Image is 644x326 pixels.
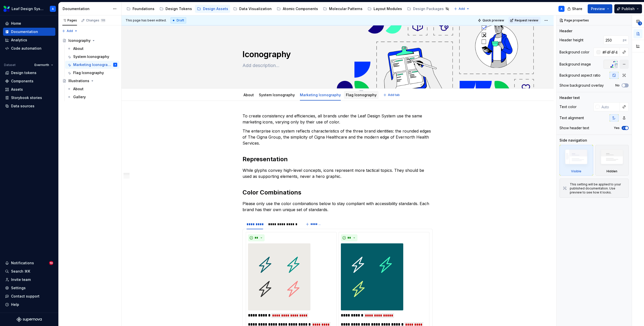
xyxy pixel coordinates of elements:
p: px [623,38,627,42]
svg: Supernova Logo [17,317,42,322]
a: Invite team [3,276,55,284]
a: Design Tokens [157,5,194,13]
div: Atomic Components [283,6,318,11]
button: Request review [508,17,541,24]
div: Assets [11,87,23,92]
textarea: Iconography [242,48,432,60]
a: About [65,85,119,93]
div: Components [11,79,33,84]
button: Notifications10 [3,259,55,267]
a: Settings [3,284,55,292]
a: Foundations [125,5,156,13]
div: Design Assets [203,6,228,11]
div: Hidden [595,145,629,176]
a: Design Packages [405,5,451,13]
div: This setting will be applied to your published documentation. Use preview to see how it looks. [570,182,625,194]
img: 6e787e26-f4c0-4230-8924-624fe4a2d214.png [4,6,10,12]
p: While glyphs convey high-level concepts, icons represent more tactical topics. They should be use... [243,167,433,179]
div: Hidden [607,169,617,173]
a: Storybook stories [3,94,55,102]
div: Show background overlay [559,83,604,88]
a: Molecular Patterns [321,5,365,13]
span: Preview [591,6,605,11]
button: Contact support [3,292,55,300]
button: Evernorth [32,61,55,69]
div: Marketing Iconography [73,62,112,67]
div: Search ⌘K [11,269,30,274]
div: Changes [86,18,106,22]
a: Flag Iconography [346,93,377,97]
button: Add tab [382,91,402,99]
button: Publish [614,4,642,13]
button: Add [60,27,79,35]
a: Design tokens [3,69,55,77]
a: Data sources [3,102,55,110]
div: Data sources [11,104,34,109]
a: Marketing Iconography [300,93,341,97]
a: Atomic Components [275,5,320,13]
button: Leaf Design SystemA [1,3,57,14]
div: About [73,86,84,91]
div: Page tree [60,37,119,101]
img: 9eec1627-96d1-46e2-8568-e0b5ced31c30.png [248,243,310,310]
div: System Iconography [257,89,297,100]
a: Design Assets [195,5,230,13]
div: Documentation [63,6,110,11]
div: Text alignment [559,115,584,120]
div: About [73,46,84,51]
a: Layout Modules [366,5,404,13]
div: About [242,89,256,100]
span: Add [459,7,465,11]
h2: Color Combinations [243,188,433,197]
div: Settings [11,285,26,290]
div: Help [11,302,19,307]
span: Add tab [388,93,400,97]
div: Side navigation [559,138,587,143]
a: Assets [3,85,55,93]
div: Visible [559,145,593,176]
div: Molecular Patterns [329,6,363,11]
span: Share [572,6,582,11]
div: Background color [559,50,589,55]
div: Iconography [68,38,91,43]
span: 10 [49,261,53,265]
div: Draft [171,17,186,23]
span: Quick preview [482,18,504,22]
span: 1 [638,21,642,25]
div: Marketing Iconography [298,89,343,100]
a: Marketing IconographyA [65,61,119,69]
button: Add [452,5,471,12]
span: This page has been edited. [126,18,167,22]
div: A [115,62,116,67]
div: Leaf Design System [12,6,44,11]
h2: Representation [243,155,433,163]
input: Auto [599,102,620,111]
div: Visible [571,169,581,173]
div: Design Packages [413,6,444,11]
div: Text color [559,104,577,109]
div: Dataset [4,63,16,67]
div: Storybook stories [11,95,42,100]
a: About [244,93,254,97]
a: Iconography [60,37,119,45]
div: System Iconography [73,54,109,59]
span: Evernorth [34,63,49,67]
div: Data Visualization [239,6,272,11]
div: Flag Iconography [344,89,379,100]
div: Design tokens [11,70,36,75]
label: Yes [614,126,620,130]
p: The enterprise icon system reflects characteristics of the three brand identities: the rounded ed... [243,128,433,146]
span: Add [67,29,73,33]
div: Illustrations [68,78,89,83]
div: Page tree [125,4,451,14]
div: Invite team [11,277,31,282]
a: Gallery [65,93,119,101]
span: Publish [622,6,635,11]
div: Header [559,28,572,34]
div: Home [11,21,21,26]
div: Documentation [11,29,38,34]
div: Flag Iconography [73,70,104,75]
a: Flag Iconography [65,69,119,77]
button: Help [3,301,55,309]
